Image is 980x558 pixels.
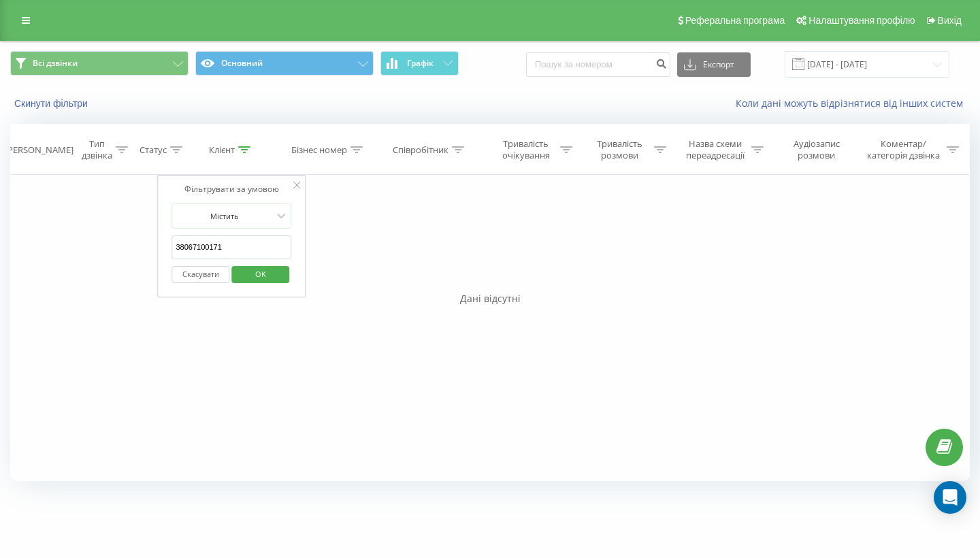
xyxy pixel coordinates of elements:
[10,97,95,110] button: Скинути фільтри
[779,138,853,161] div: Аудіозапис розмови
[864,138,943,161] div: Коментар/категорія дзвінка
[5,144,73,156] div: [PERSON_NAME]
[10,292,970,306] div: Дані відсутні
[33,58,78,69] span: Всі дзвінки
[588,138,651,161] div: Тривалість розмови
[209,144,235,156] div: Клієнт
[526,52,670,77] input: Пошук за номером
[495,138,557,161] div: Тривалість очікування
[808,15,915,26] span: Налаштування профілю
[677,52,751,77] button: Експорт
[231,266,289,283] button: OK
[736,97,970,110] a: Коли дані можуть відрізнятися вiд інших систем
[195,51,374,76] button: Основний
[82,138,112,161] div: Тип дзвінка
[242,263,280,284] span: OK
[10,51,189,76] button: Всі дзвінки
[291,144,347,156] div: Бізнес номер
[682,138,748,161] div: Назва схеми переадресації
[380,51,459,76] button: Графік
[171,182,291,196] div: Фільтрувати за умовою
[407,59,434,68] span: Графік
[938,15,962,26] span: Вихід
[140,144,167,156] div: Статус
[393,144,448,156] div: Співробітник
[171,235,291,259] input: Введіть значення
[934,481,966,514] div: Open Intercom Messenger
[685,15,785,26] span: Реферальна програма
[171,266,229,283] button: Скасувати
